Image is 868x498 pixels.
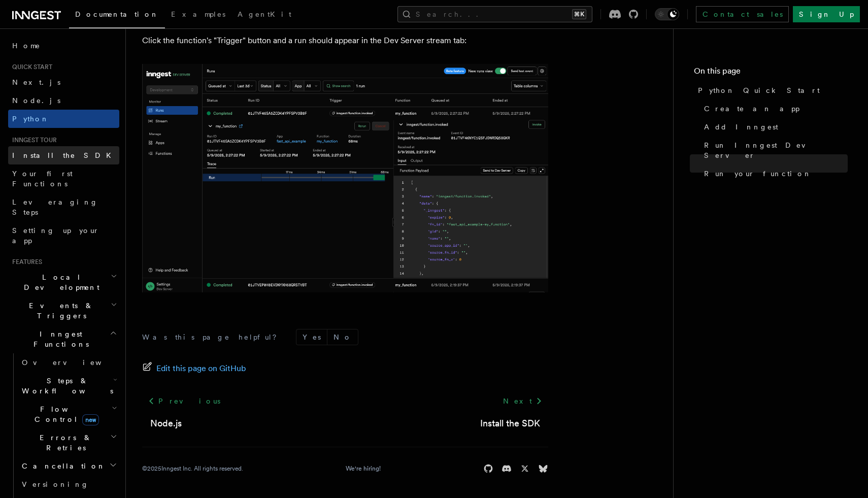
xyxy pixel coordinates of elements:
[346,464,381,473] a: We're hiring!
[12,78,60,86] span: Next.js
[238,10,291,18] span: AgentKit
[165,3,231,27] a: Examples
[18,433,110,453] span: Errors & Retries
[171,10,225,18] span: Examples
[8,91,119,110] a: Node.js
[700,118,848,136] a: Add Inngest
[69,3,165,28] a: Documentation
[150,416,182,430] a: Node.js
[700,164,848,183] a: Run your function
[8,221,119,250] a: Setting up your app
[22,358,126,367] span: Overview
[655,8,679,20] button: Toggle dark mode
[698,85,820,95] span: Python Quick Start
[12,151,117,159] span: Install the SDK
[18,353,119,372] a: Overview
[8,268,119,296] button: Local Development
[8,63,52,71] span: Quick start
[8,329,110,349] span: Inngest Functions
[704,140,848,160] span: Run Inngest Dev Server
[8,258,42,266] span: Features
[18,372,119,400] button: Steps & Workflows
[8,301,111,321] span: Events & Triggers
[18,404,112,424] span: Flow Control
[8,193,119,221] a: Leveraging Steps
[142,64,548,292] img: quick-start-run.png
[696,6,789,22] a: Contact sales
[8,296,119,325] button: Events & Triggers
[8,73,119,91] a: Next.js
[18,457,119,475] button: Cancellation
[18,461,106,471] span: Cancellation
[694,81,848,99] a: Python Quick Start
[8,272,111,292] span: Local Development
[18,400,119,428] button: Flow Controlnew
[75,10,159,18] span: Documentation
[231,3,297,27] a: AgentKit
[156,361,246,376] span: Edit this page on GitHub
[142,464,243,473] div: © 2025 Inngest Inc. All rights reserved.
[12,115,49,123] span: Python
[327,329,358,345] button: No
[12,198,98,216] span: Leveraging Steps
[8,325,119,353] button: Inngest Functions
[8,37,119,55] a: Home
[704,104,799,114] span: Create an app
[704,169,812,179] span: Run your function
[572,9,586,19] kbd: ⌘K
[18,475,119,493] a: Versioning
[480,416,540,430] a: Install the SDK
[694,65,848,81] h4: On this page
[8,146,119,164] a: Install the SDK
[704,122,778,132] span: Add Inngest
[12,96,60,105] span: Node.js
[142,361,246,376] a: Edit this page on GitHub
[18,428,119,457] button: Errors & Retries
[142,332,284,342] p: Was this page helpful?
[8,110,119,128] a: Python
[8,164,119,193] a: Your first Functions
[12,170,73,188] span: Your first Functions
[82,414,99,425] span: new
[18,376,113,396] span: Steps & Workflows
[497,392,548,410] a: Next
[793,6,860,22] a: Sign Up
[12,226,99,245] span: Setting up your app
[296,329,327,345] button: Yes
[142,34,548,48] p: Click the function's "Trigger" button and a run should appear in the Dev Server stream tab:
[8,136,57,144] span: Inngest tour
[12,41,41,51] span: Home
[142,392,226,410] a: Previous
[397,6,592,22] button: Search...⌘K
[700,99,848,118] a: Create an app
[22,480,89,488] span: Versioning
[700,136,848,164] a: Run Inngest Dev Server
